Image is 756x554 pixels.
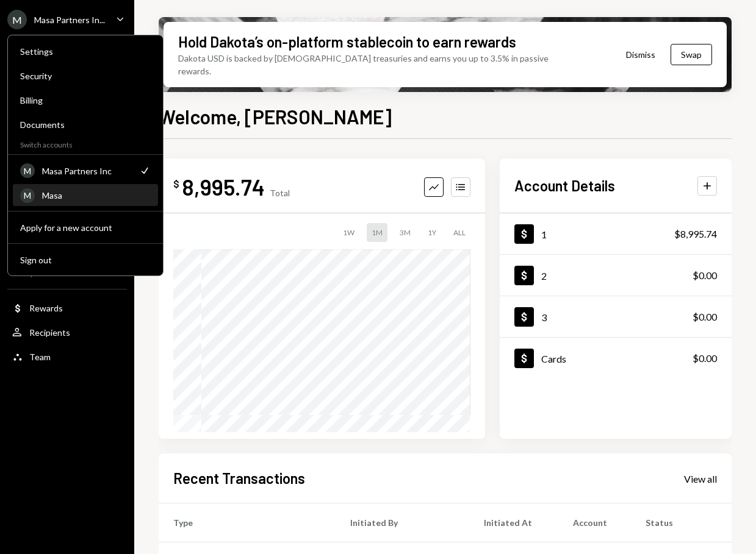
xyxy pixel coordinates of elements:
a: Recipients [7,321,127,343]
a: Settings [13,40,158,62]
div: 3M [395,223,416,242]
div: Hold Dakota’s on-platform stablecoin to earn rewards [178,32,516,52]
div: $ [173,178,179,190]
div: $0.00 [693,351,717,366]
a: 1$8,995.74 [500,213,732,254]
div: Masa Partners In... [34,15,105,25]
div: 8,995.74 [182,173,265,201]
th: Type [159,503,336,542]
a: 3$0.00 [500,296,732,337]
a: Rewards [7,297,127,319]
div: Masa [42,190,151,201]
div: Dakota USD is backed by [DEMOGRAPHIC_DATA] treasuries and earns you up to 3.5% in passive rewards. [178,52,578,77]
div: Total [270,188,290,198]
a: View all [684,472,717,485]
div: ALL [448,223,470,242]
h2: Recent Transactions [173,468,305,488]
div: Documents [20,119,151,130]
div: Switch accounts [8,138,163,149]
th: Initiated By [336,503,469,542]
button: Apply for a new account [13,217,158,239]
div: 3 [541,311,547,323]
div: Security [20,71,151,81]
div: $0.00 [693,268,717,283]
th: Status [631,503,732,542]
th: Account [558,503,632,542]
div: 1M [367,223,387,242]
div: Rewards [29,303,63,313]
a: MMasa [13,184,158,206]
a: Security [13,65,158,87]
th: Initiated At [469,503,558,542]
h2: Account Details [514,176,615,196]
a: 2$0.00 [500,255,732,296]
div: 1 [541,229,547,240]
a: Team [7,346,127,368]
div: Cards [541,353,566,364]
div: $8,995.74 [674,227,717,241]
div: Settings [20,46,151,57]
div: Apply for a new account [20,222,151,233]
div: M [20,188,35,203]
div: Team [29,352,51,362]
button: Dismiss [611,40,671,69]
div: View all [684,473,717,485]
div: Sign out [20,255,151,265]
div: M [7,10,27,29]
a: Cards$0.00 [500,338,732,378]
div: Billing [20,95,151,105]
h1: Welcome, [PERSON_NAME] [159,104,392,129]
div: 1W [338,223,359,242]
div: M [20,163,35,178]
div: Masa Partners Inc [42,166,131,176]
button: Sign out [13,249,158,271]
div: 1Y [423,223,441,242]
div: Recipients [29,327,70,338]
a: Billing [13,89,158,111]
button: Swap [671,44,712,65]
div: $0.00 [693,310,717,324]
a: Documents [13,113,158,135]
div: 2 [541,270,547,282]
